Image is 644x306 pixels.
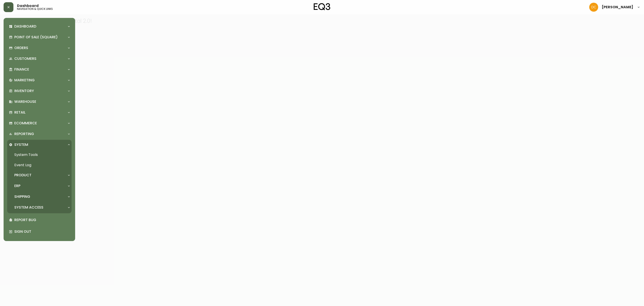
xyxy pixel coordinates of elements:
[14,229,70,234] p: Sign Out
[14,205,43,210] p: System Access
[14,110,25,115] p: Retail
[7,54,72,64] div: Customers
[7,129,72,139] div: Reporting
[7,160,72,170] a: Event Log
[14,142,28,147] p: System
[14,173,32,178] p: Product
[7,181,72,191] div: ERP
[14,88,34,93] p: Inventory
[7,65,72,74] div: Finance
[14,78,35,83] p: Marketing
[17,4,39,8] span: Dashboard
[14,35,58,40] p: Point of Sale (Square)
[14,99,36,104] p: Warehouse
[14,218,70,222] p: Report Bug
[7,203,72,212] div: System Access
[7,192,72,202] div: Shipping
[14,24,36,29] p: Dashboard
[589,3,598,12] img: 7eb451d6983258353faa3212700b340b
[14,183,20,188] p: ERP
[7,32,72,42] div: Point of Sale (Square)
[7,75,72,85] div: Marketing
[7,108,72,117] div: Retail
[7,214,72,226] div: Report Bug
[14,194,30,199] p: Shipping
[14,121,37,126] p: Ecommerce
[7,140,72,150] div: System
[17,8,53,10] h5: navigation & quick links
[314,3,330,10] img: logo
[7,22,72,31] div: Dashboard
[7,170,72,180] div: Product
[7,150,72,160] a: System Tools
[14,131,34,136] p: Reporting
[14,45,28,50] p: Orders
[7,86,72,96] div: Inventory
[7,118,72,128] div: Ecommerce
[7,43,72,53] div: Orders
[602,5,633,9] span: [PERSON_NAME]
[14,56,36,61] p: Customers
[7,97,72,107] div: Warehouse
[14,67,29,72] p: Finance
[7,226,72,237] div: Sign Out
